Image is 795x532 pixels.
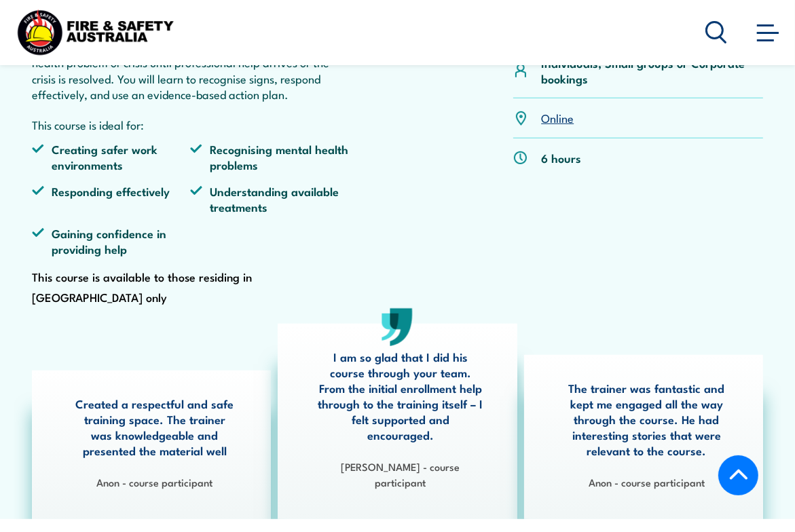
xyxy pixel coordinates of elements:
[32,141,190,173] li: Creating safer work environments
[541,109,574,126] a: Online
[32,183,190,215] li: Responding effectively
[32,117,349,132] p: This course is ideal for:
[190,183,348,215] li: Understanding available treatments
[541,150,581,166] p: 6 hours
[32,225,190,257] li: Gaining confidence in providing help
[318,349,483,442] p: I am so glad that I did his course through your team. From the initial enrollment help through to...
[564,380,729,458] p: The trainer was fantastic and kept me engaged all the way through the course. He had interesting ...
[541,55,763,87] p: Individuals, Small groups or Corporate bookings
[341,459,460,489] strong: [PERSON_NAME] - course participant
[96,474,212,489] strong: Anon - course participant
[72,396,237,458] p: Created a respectful and safe training space. The trainer was knowledgeable and presented the mat...
[190,141,348,173] li: Recognising mental health problems
[589,474,705,489] strong: Anon - course participant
